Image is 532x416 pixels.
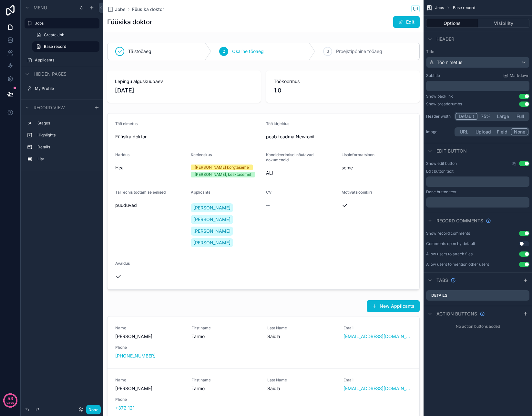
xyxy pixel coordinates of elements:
[473,128,494,135] button: Upload
[437,59,462,66] span: Töö nimetus
[44,44,66,49] span: Base record
[478,19,530,28] button: Visibility
[431,293,447,298] label: Details
[37,133,97,138] label: Highlights
[32,41,99,52] a: Base record
[426,129,452,134] label: Image
[436,218,483,224] span: Record comments
[107,17,152,27] h1: Füüsika doktor
[477,113,494,120] button: 75%
[107,6,126,13] a: Jobs
[44,32,64,37] span: Create Job
[494,128,511,135] button: Field
[115,6,126,13] span: Jobs
[37,156,97,162] label: List
[510,73,529,78] span: Markdown
[426,49,529,54] label: Title
[132,6,164,13] a: Füüsika doktor
[424,321,532,332] div: No action buttons added
[426,101,462,107] div: Show breadcrumbs
[455,113,477,120] button: Default
[426,189,456,195] label: Done button text
[436,148,467,154] span: Edit button
[35,86,98,91] label: My Profile
[21,115,103,171] div: scrollable content
[426,241,475,246] div: Comments open by default
[426,94,453,99] div: Show backlink
[37,121,97,126] label: Stages
[86,405,101,414] button: Done
[453,5,475,10] span: Base record
[426,251,473,257] div: Allow users to attach files
[37,144,97,150] label: Details
[436,311,477,317] span: Action buttons
[34,71,66,77] span: Hidden pages
[494,113,512,120] button: Large
[435,5,444,10] span: Jobs
[6,398,14,407] p: days
[503,73,529,78] a: Markdown
[34,5,47,11] span: Menu
[511,128,528,135] button: None
[426,169,454,174] label: Edit button text
[393,16,420,28] button: Edit
[32,30,99,40] a: Create Job
[426,81,529,91] div: scrollable content
[426,114,452,119] label: Header width
[7,395,13,402] p: 53
[426,161,457,166] label: Show edit button
[426,231,470,236] div: Show record comments
[436,277,448,283] span: Tabs
[35,58,98,63] label: Applicants
[426,176,529,187] div: scrollable content
[426,19,478,28] button: Options
[455,128,473,135] button: URL
[35,21,96,26] label: Jobs
[426,262,489,267] div: Allow users to mention other users
[426,197,529,208] div: scrollable content
[34,104,65,111] span: Record view
[426,73,440,78] label: Subtitle
[436,36,454,42] span: Header
[512,113,528,120] button: Full
[426,57,529,68] button: Töö nimetus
